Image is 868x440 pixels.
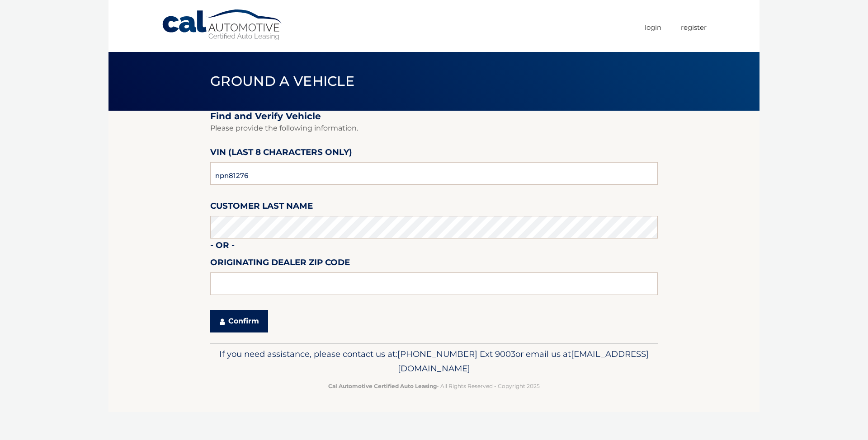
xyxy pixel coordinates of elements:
label: Customer Last Name [210,199,313,216]
label: Originating Dealer Zip Code [210,256,350,272]
a: Register [681,20,707,35]
a: Cal Automotive [161,9,283,41]
span: Ground a Vehicle [210,73,354,89]
span: [PHONE_NUMBER] Ext 9003 [397,349,515,359]
label: - or - [210,239,235,255]
strong: Cal Automotive Certified Auto Leasing [328,383,437,389]
p: Please provide the following information. [210,122,658,135]
button: Confirm [210,310,268,332]
p: - All Rights Reserved - Copyright 2025 [216,381,652,391]
p: If you need assistance, please contact us at: or email us at [216,347,652,376]
a: Login [645,20,661,35]
label: VIN (last 8 characters only) [210,145,352,162]
h2: Find and Verify Vehicle [210,111,658,122]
